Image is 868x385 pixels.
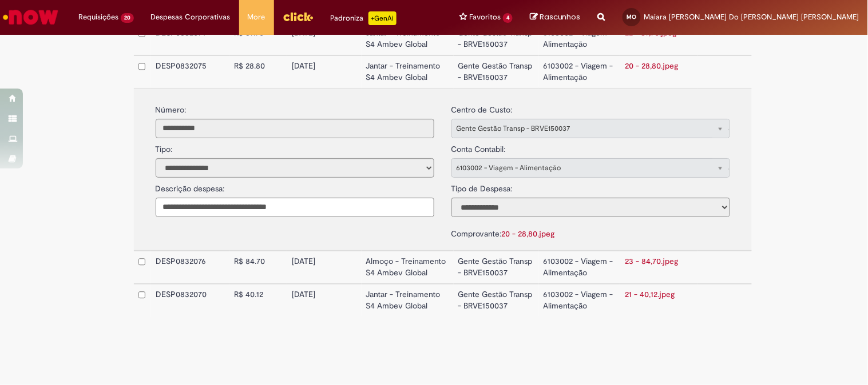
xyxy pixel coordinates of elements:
[451,99,513,116] label: Centro de Custo:
[287,22,362,55] td: [DATE]
[331,11,397,25] div: Padroniza
[229,251,287,284] td: R$ 84.70
[625,27,676,38] a: 22 - 87,90.jpeg
[503,13,513,23] span: 4
[620,22,697,55] td: 22 - 87,90.jpeg
[625,61,678,71] a: 20 - 28,80.jpeg
[451,138,506,155] label: Conta Contabil:
[362,22,454,55] td: Jantar - Treinamento S4 Ambev Global
[151,22,230,55] td: DESP0832074
[625,289,675,299] a: 21 - 40,12.jpeg
[248,11,265,23] span: More
[457,119,701,138] span: Gente Gestão Transp - BRVE150037
[540,11,581,22] span: Rascunhos
[539,22,621,55] td: 6103002 - Viagem - Alimentação
[451,119,730,138] a: Gente Gestão Transp - BRVE150037Limpar campo centro_de_custo
[229,55,287,88] td: R$ 28.80
[151,251,230,284] td: DESP0832076
[451,223,730,240] div: Comprovante:
[625,256,678,266] a: 23 - 84,70.jpeg
[121,13,134,23] span: 20
[620,284,697,316] td: 21 - 40,12.jpeg
[451,158,730,178] a: 6103002 - Viagem - AlimentaçãoLimpar campo conta_contabil
[151,284,230,316] td: DESP0832070
[469,11,501,23] span: Favoritos
[454,55,539,88] td: Gente Gestão Transp - BRVE150037
[502,228,555,239] a: 20 - 28,80.jpeg
[368,11,397,25] p: +GenAi
[539,251,621,284] td: 6103002 - Viagem - Alimentação
[156,105,187,116] label: Número:
[454,251,539,284] td: Gente Gestão Transp - BRVE150037
[620,55,697,88] td: 20 - 28,80.jpeg
[287,55,362,88] td: [DATE]
[151,55,230,88] td: DESP0832075
[454,284,539,316] td: Gente Gestão Transp - BRVE150037
[627,13,637,21] span: MO
[287,251,362,284] td: [DATE]
[539,55,621,88] td: 6103002 - Viagem - Alimentação
[457,159,701,177] span: 6103002 - Viagem - Alimentação
[454,22,539,55] td: Gente Gestão Transp - BRVE150037
[229,284,287,316] td: R$ 40.12
[362,251,454,284] td: Almoço - Treinamento S4 Ambev Global
[1,6,60,29] img: ServiceNow
[156,183,225,195] label: Descrição despesa:
[362,284,454,316] td: Jantar - Treinamento S4 Ambev Global
[229,22,287,55] td: R$ 87.90
[362,55,454,88] td: Jantar - Treinamento S4 Ambev Global
[151,11,231,23] span: Despesas Corporativas
[530,12,581,23] a: Rascunhos
[156,138,173,155] label: Tipo:
[287,284,362,316] td: [DATE]
[539,284,621,316] td: 6103002 - Viagem - Alimentação
[644,12,859,22] span: Maiara [PERSON_NAME] Do [PERSON_NAME] [PERSON_NAME]
[451,178,513,195] label: Tipo de Despesa:
[78,11,118,23] span: Requisições
[283,8,314,25] img: click_logo_yellow_360x200.png
[620,251,697,284] td: 23 - 84,70.jpeg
